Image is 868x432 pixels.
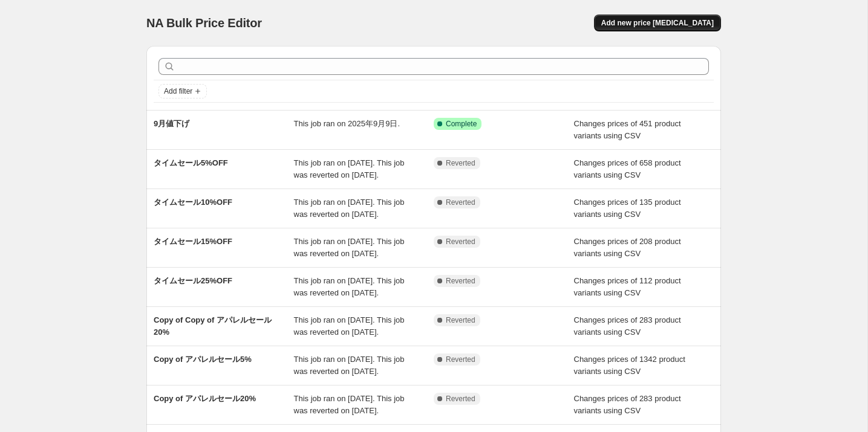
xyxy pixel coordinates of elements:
span: Copy of アパレルセール5% [154,355,252,364]
span: Add filter [164,86,192,96]
span: Reverted [446,237,475,247]
span: タイムセール5%OFF [154,158,228,167]
span: Changes prices of 1342 product variants using CSV [574,355,685,376]
span: Reverted [446,158,475,168]
span: This job ran on [DATE]. This job was reverted on [DATE]. [294,355,405,376]
span: Changes prices of 658 product variants using CSV [574,158,681,179]
span: タイムセール15%OFF [154,237,232,246]
button: Add new price [MEDICAL_DATA] [594,15,721,31]
span: Reverted [446,198,475,207]
span: Copy of アパレルセール20% [154,394,256,403]
span: This job ran on [DATE]. This job was reverted on [DATE]. [294,276,405,297]
span: Reverted [446,315,475,325]
span: Changes prices of 283 product variants using CSV [574,315,681,337]
span: This job ran on [DATE]. This job was reverted on [DATE]. [294,198,405,219]
span: Changes prices of 208 product variants using CSV [574,237,681,258]
span: This job ran on [DATE]. This job was reverted on [DATE]. [294,237,405,258]
span: 9月値下げ [154,119,189,128]
span: Changes prices of 112 product variants using CSV [574,276,681,297]
span: This job ran on [DATE]. This job was reverted on [DATE]. [294,315,405,337]
span: タイムセール25%OFF [154,276,232,285]
span: タイムセール10%OFF [154,198,232,207]
span: Reverted [446,355,475,364]
span: Complete [446,119,477,129]
span: Changes prices of 283 product variants using CSV [574,394,681,415]
span: Reverted [446,394,475,404]
span: Reverted [446,276,475,286]
span: Copy of Copy of アパレルセール20% [154,315,272,337]
span: Add new price [MEDICAL_DATA] [601,18,714,28]
span: This job ran on [DATE]. This job was reverted on [DATE]. [294,158,405,179]
span: Changes prices of 451 product variants using CSV [574,119,681,140]
span: Changes prices of 135 product variants using CSV [574,198,681,219]
span: NA Bulk Price Editor [146,16,262,30]
button: Add filter [158,84,207,98]
span: This job ran on [DATE]. This job was reverted on [DATE]. [294,394,405,415]
span: This job ran on 2025年9月9日. [294,119,400,128]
